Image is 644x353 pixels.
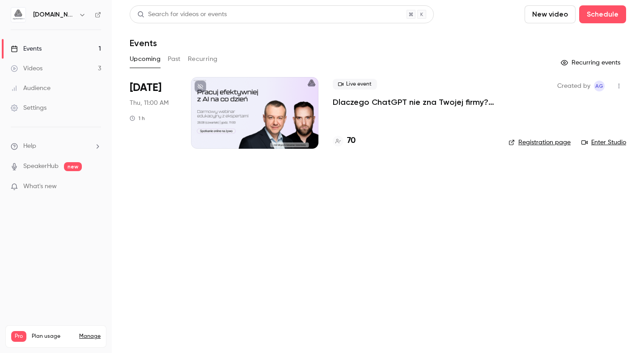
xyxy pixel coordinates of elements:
[11,84,51,93] div: Audience
[595,81,603,91] span: AG
[11,8,25,22] img: aigmented.io
[137,10,227,19] div: Search for videos or events
[188,52,218,66] button: Recurring
[64,162,82,171] span: new
[11,142,101,151] li: help-dropdown-opener
[557,81,590,91] span: Created by
[333,79,377,90] span: Live event
[130,38,157,48] h1: Events
[11,44,42,53] div: Events
[557,56,626,70] button: Recurring events
[11,64,42,73] div: Videos
[130,115,145,122] div: 1 h
[79,333,101,340] a: Manage
[508,138,571,147] a: Registration page
[333,135,356,147] a: 70
[581,138,626,147] a: Enter Studio
[347,135,356,147] h4: 70
[130,99,169,108] span: Thu, 11:00 AM
[23,182,57,191] span: What's new
[11,103,47,112] div: Settings
[32,333,74,340] span: Plan usage
[130,77,177,149] div: Aug 28 Thu, 11:00 AM (Europe/Berlin)
[130,81,161,95] span: [DATE]
[23,142,36,151] span: Help
[23,162,59,171] a: SpeakerHub
[333,97,494,108] a: Dlaczego ChatGPT nie zna Twojej firmy? Praktyczny przewodnik przygotowania wiedzy firmowej jako k...
[11,331,26,342] span: Pro
[594,81,605,91] span: Aleksandra Grabarska
[168,52,181,66] button: Past
[579,5,626,23] button: Schedule
[525,5,576,23] button: New video
[33,10,75,19] h6: [DOMAIN_NAME]
[130,52,161,66] button: Upcoming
